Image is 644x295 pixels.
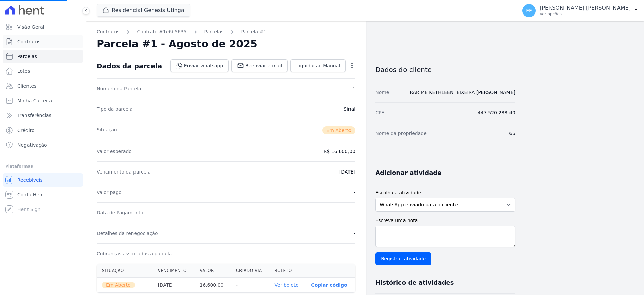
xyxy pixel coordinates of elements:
[17,177,43,183] span: Recebíveis
[526,8,532,13] span: EE
[3,138,83,152] a: Negativação
[311,282,347,288] button: Copiar código
[97,106,133,112] dt: Tipo da parcela
[17,142,47,148] span: Negativação
[170,59,229,72] a: Enviar whatsapp
[3,94,83,107] a: Minha Carteira
[5,162,80,170] div: Plataformas
[375,169,441,177] h3: Adicionar atividade
[344,106,355,112] dd: Sinal
[97,38,257,50] h2: Parcela #1 - Agosto de 2025
[339,168,355,175] dd: [DATE]
[322,126,355,134] span: Em Aberto
[17,97,52,104] span: Minha Carteira
[375,252,431,265] input: Registrar atividade
[97,189,122,196] dt: Valor pago
[194,264,231,278] th: Valor
[296,62,340,69] span: Liquidação Manual
[517,1,644,20] button: EE [PERSON_NAME] [PERSON_NAME] Ver opções
[410,90,515,95] a: RARIME KETHLEENTEIXEIRA [PERSON_NAME]
[17,112,51,119] span: Transferências
[17,191,44,198] span: Conta Hent
[540,5,631,11] p: [PERSON_NAME] [PERSON_NAME]
[97,148,132,155] dt: Valor esperado
[3,124,83,137] a: Crédito
[194,278,231,293] th: 16.600,00
[3,188,83,201] a: Conta Hent
[97,230,158,237] dt: Detalhes da renegociação
[375,279,454,287] h3: Histórico de atividades
[269,264,306,278] th: Boleto
[17,83,36,89] span: Clientes
[231,59,288,72] a: Reenviar e-mail
[241,28,267,35] a: Parcela #1
[375,130,427,137] dt: Nome da propriedade
[3,79,83,93] a: Clientes
[231,264,269,278] th: Criado via
[97,28,355,35] nav: Breadcrumb
[17,68,30,75] span: Lotes
[3,173,83,187] a: Recebíveis
[17,127,35,134] span: Crédito
[97,168,151,175] dt: Vencimento da parcela
[97,4,190,17] button: Residencial Genesis Utinga
[375,109,384,116] dt: CPF
[509,130,515,137] dd: 66
[3,20,83,34] a: Visão Geral
[17,23,44,30] span: Visão Geral
[97,62,162,70] div: Dados da parcela
[375,89,389,96] dt: Nome
[3,109,83,122] a: Transferências
[540,11,631,17] p: Ver opções
[17,53,37,60] span: Parcelas
[375,66,515,74] h3: Dados do cliente
[204,28,224,35] a: Parcelas
[275,282,299,288] a: Ver boleto
[102,282,135,288] span: Em Aberto
[354,209,355,216] dd: -
[375,189,515,196] label: Escolha a atividade
[354,189,355,196] dd: -
[137,28,186,35] a: Contrato #1e6b5635
[153,264,195,278] th: Vencimento
[97,264,153,278] th: Situação
[354,230,355,237] dd: -
[153,278,195,293] th: [DATE]
[478,109,515,116] dd: 447.520.288-40
[324,148,355,155] dd: R$ 16.600,00
[3,35,83,48] a: Contratos
[3,64,83,78] a: Lotes
[231,278,269,293] th: -
[97,85,141,92] dt: Número da Parcela
[3,50,83,63] a: Parcelas
[17,38,40,45] span: Contratos
[290,59,346,72] a: Liquidação Manual
[352,85,355,92] dd: 1
[97,126,117,134] dt: Situação
[97,250,172,257] dt: Cobranças associadas à parcela
[97,209,143,216] dt: Data de Pagamento
[375,217,515,224] label: Escreva uma nota
[245,62,282,69] span: Reenviar e-mail
[97,28,119,35] a: Contratos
